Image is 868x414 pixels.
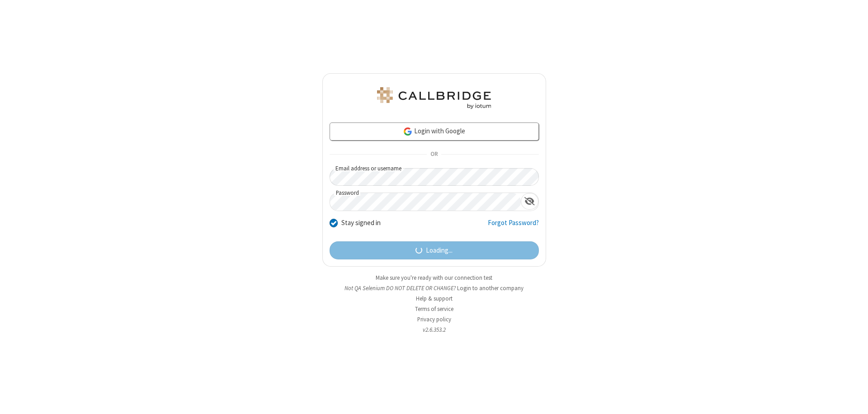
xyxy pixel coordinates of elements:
a: Help & support [416,295,453,302]
a: Forgot Password? [488,218,539,235]
span: OR [427,148,441,161]
li: Not QA Selenium DO NOT DELETE OR CHANGE? [322,284,546,292]
a: Privacy policy [417,315,451,323]
input: Email address or username [330,168,539,186]
img: google-icon.png [403,127,413,136]
a: Login with Google [330,122,539,141]
button: Loading... [330,241,539,259]
a: Make sure you're ready with our connection test [376,274,492,282]
li: v2.6.353.2 [322,325,546,334]
span: Loading... [426,245,453,256]
iframe: Chat [845,390,861,408]
a: Terms of service [415,305,453,313]
input: Password [330,193,521,211]
div: Show password [521,193,538,210]
img: QA Selenium DO NOT DELETE OR CHANGE [375,87,493,109]
button: Login to another company [457,284,524,292]
label: Stay signed in [341,218,381,228]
